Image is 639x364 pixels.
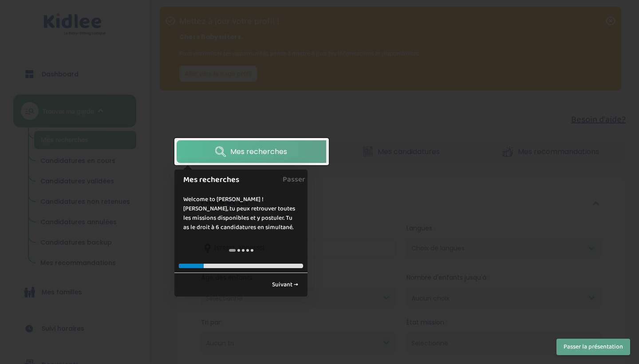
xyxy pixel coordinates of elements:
a: Mes recherches [177,140,326,163]
button: Passer la présentation [556,339,630,355]
h1: Mes recherches [183,174,287,186]
div: Welcome to [PERSON_NAME] ! [PERSON_NAME], tu peux retrouver toutes les missions disponibles et y ... [174,186,308,241]
a: Passer [283,170,305,190]
a: Suivant → [267,277,303,292]
span: Mes recherches [230,146,287,157]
